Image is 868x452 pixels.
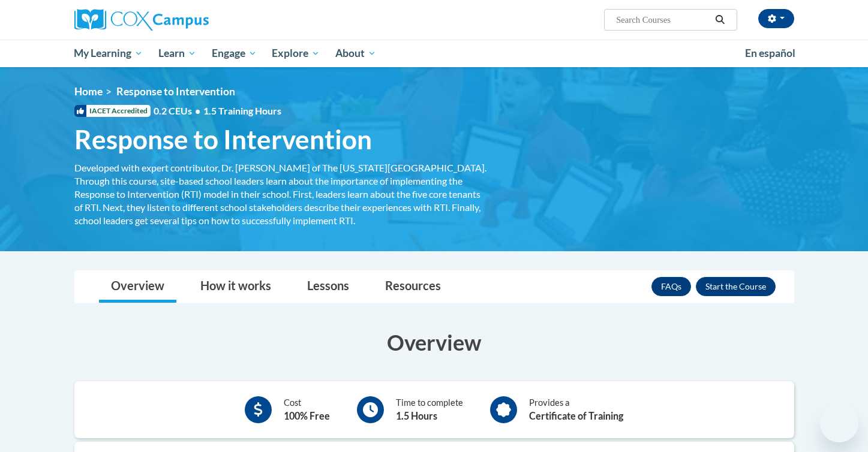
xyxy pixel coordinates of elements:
[56,40,812,67] div: Main menu
[651,277,691,296] a: FAQs
[188,271,283,303] a: How it works
[203,105,281,116] span: 1.5 Training Hours
[264,40,328,67] a: Explore
[74,105,151,117] span: IACET Accredited
[335,46,376,61] span: About
[284,410,330,421] b: 100% Free
[295,271,361,303] a: Lessons
[396,396,463,423] div: Time to complete
[696,277,776,296] button: Enroll
[529,410,623,421] b: Certificate of Training
[328,40,384,67] a: About
[67,40,151,67] a: My Learning
[396,410,437,421] b: 1.5 Hours
[373,271,453,303] a: Resources
[74,327,794,357] h3: Overview
[74,85,103,98] a: Home
[151,40,204,67] a: Learn
[74,9,302,31] a: Cox Campus
[154,104,281,117] span: 0.2 CEUs
[204,40,265,67] a: Engage
[74,123,372,155] span: Response to Intervention
[758,9,794,28] button: Account Settings
[615,13,711,27] input: Search Courses
[737,41,803,66] a: En español
[212,46,257,61] span: Engage
[272,46,320,61] span: Explore
[74,9,209,31] img: Cox Campus
[820,404,858,442] iframe: Button to launch messaging window
[158,46,196,61] span: Learn
[529,396,623,423] div: Provides a
[99,271,176,303] a: Overview
[284,396,330,423] div: Cost
[116,85,235,98] span: Response to Intervention
[74,161,488,227] div: Developed with expert contributor, Dr. [PERSON_NAME] of The [US_STATE][GEOGRAPHIC_DATA]. Through ...
[195,105,200,116] span: •
[711,13,729,27] button: Search
[74,46,143,61] span: My Learning
[745,47,795,59] span: En español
